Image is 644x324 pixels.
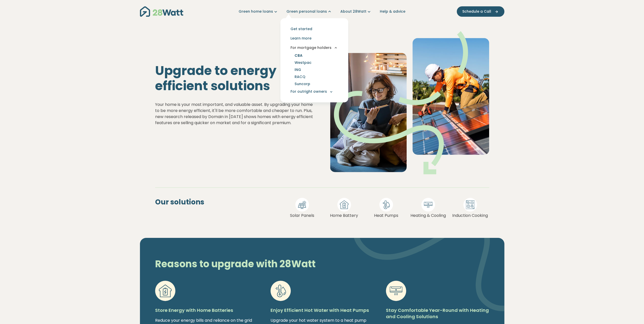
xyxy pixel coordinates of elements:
nav: Main navigation [140,5,504,18]
h3: Our solutions [155,198,204,206]
h5: Store Energy with Home Batteries [155,307,258,313]
img: Heat Pumps [382,200,390,209]
img: 28Watt [140,6,183,17]
a: Green personal loans [286,9,332,14]
a: ING [288,66,307,73]
img: Home Battery [340,200,348,209]
h2: Reasons to upgrade with 28Watt [151,258,379,270]
a: CBA [288,52,308,59]
a: Help & advice [380,9,405,14]
h5: Enjoy Efficient Hot Water with Heat Pumps [271,307,374,313]
a: Get started [284,24,344,34]
h1: Upgrade to energy efficient solutions [155,63,314,93]
a: RACQ [288,73,311,80]
span: Heat Pumps [374,213,398,219]
span: Heating & Cooling [410,213,446,219]
img: Solar Panels [298,200,306,209]
img: Enjoy Efficient Hot Water with Heat Pumps [274,284,287,297]
img: Store Energy with Home Batteries [159,284,172,297]
span: Home Battery [330,213,358,219]
button: Schedule a Call [457,6,504,17]
a: About 28Watt [340,9,372,14]
img: Induction Cooking [466,200,474,209]
a: Suncorp [288,80,316,87]
span: Induction Cooking [452,213,488,219]
div: Your home is your most important, and valuable asset. By upgrading your home to be more energy ef... [155,102,314,126]
a: Learn more [284,34,344,43]
button: For mortgage holders [284,43,344,52]
a: Westpac [288,59,318,66]
a: Green home loans [239,9,278,14]
span: Solar Panels [290,213,314,219]
span: Schedule a Call [462,9,491,14]
img: Heating & Cooling [424,200,432,209]
button: For outright owners [284,87,344,96]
